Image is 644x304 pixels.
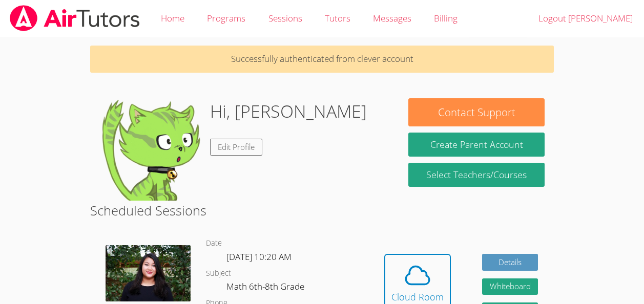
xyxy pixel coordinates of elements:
p: Successfully authenticated from clever account [90,46,554,73]
a: Edit Profile [210,139,262,156]
img: airtutors_banner-c4298cdbf04f3fff15de1276eac7730deb9818008684d7c2e4769d2f7ddbe033.png [9,5,141,31]
dd: Math 6th-8th Grade [226,279,306,297]
button: Create Parent Account [408,133,544,157]
span: Messages [373,12,411,24]
div: Cloud Room [391,290,444,304]
a: Select Teachers/Courses [408,163,544,187]
a: Details [482,254,538,271]
dt: Date [206,237,222,250]
h2: Scheduled Sessions [90,201,554,220]
img: default.png [99,98,202,201]
span: [DATE] 10:20 AM [226,251,292,263]
dt: Subject [206,267,231,280]
button: Whiteboard [482,278,538,295]
h1: Hi, [PERSON_NAME] [210,98,367,124]
button: Contact Support [408,98,544,126]
img: IMG_0561.jpeg [106,245,191,302]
